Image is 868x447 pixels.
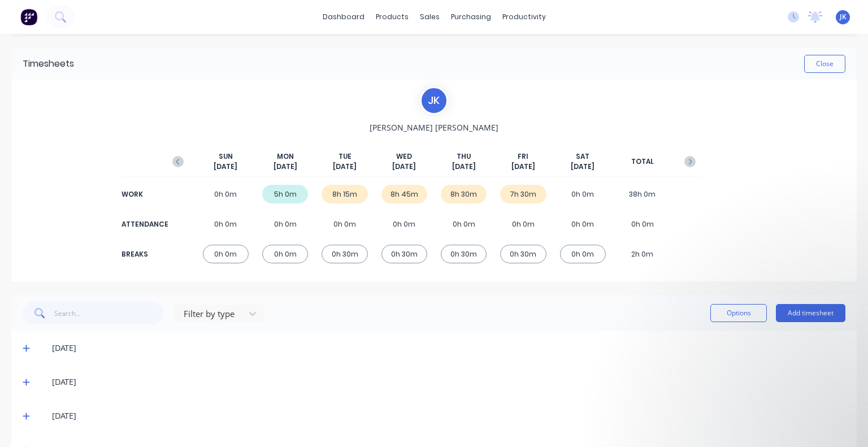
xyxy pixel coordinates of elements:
[203,245,249,263] div: 0h 0m
[804,55,845,73] button: Close
[262,215,308,233] div: 0h 0m
[203,215,249,233] div: 0h 0m
[23,57,74,71] div: Timesheets
[262,185,308,203] div: 5h 0m
[619,215,665,233] div: 0h 0m
[518,151,528,162] span: FRI
[619,245,665,263] div: 2h 0m
[457,151,471,162] span: THU
[121,219,167,229] div: ATTENDANCE
[381,245,427,263] div: 0h 30m
[274,162,297,172] span: [DATE]
[560,185,606,203] div: 0h 0m
[840,12,847,22] span: JK
[560,215,606,233] div: 0h 0m
[333,162,357,172] span: [DATE]
[338,151,351,162] span: TUE
[54,302,164,324] input: Search...
[370,8,414,25] div: products
[214,162,237,172] span: [DATE]
[219,151,233,162] span: SUN
[631,157,654,167] span: TOTAL
[830,409,857,436] iframe: Intercom live chat
[500,185,546,203] div: 7h 30m
[392,162,416,172] span: [DATE]
[576,151,589,162] span: SAT
[20,8,37,25] img: Factory
[500,245,546,263] div: 0h 30m
[52,376,845,388] div: [DATE]
[121,189,167,199] div: WORK
[322,245,367,263] div: 0h 30m
[203,185,249,203] div: 0h 0m
[52,410,845,422] div: [DATE]
[560,245,606,263] div: 0h 0m
[322,185,367,203] div: 8h 15m
[445,8,497,25] div: purchasing
[317,8,370,25] a: dashboard
[262,245,308,263] div: 0h 0m
[619,185,665,203] div: 38h 0m
[381,185,427,203] div: 8h 45m
[571,162,594,172] span: [DATE]
[497,8,552,25] div: productivity
[776,304,845,322] button: Add timesheet
[52,342,845,354] div: [DATE]
[414,8,445,25] div: sales
[441,245,487,263] div: 0h 30m
[452,162,476,172] span: [DATE]
[322,215,367,233] div: 0h 0m
[500,215,546,233] div: 0h 0m
[121,249,167,259] div: BREAKS
[277,151,294,162] span: MON
[441,185,487,203] div: 8h 30m
[511,162,535,172] span: [DATE]
[396,151,412,162] span: WED
[370,121,498,133] span: [PERSON_NAME] [PERSON_NAME]
[420,86,448,115] div: J K
[381,215,427,233] div: 0h 0m
[710,304,767,322] button: Options
[441,215,487,233] div: 0h 0m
